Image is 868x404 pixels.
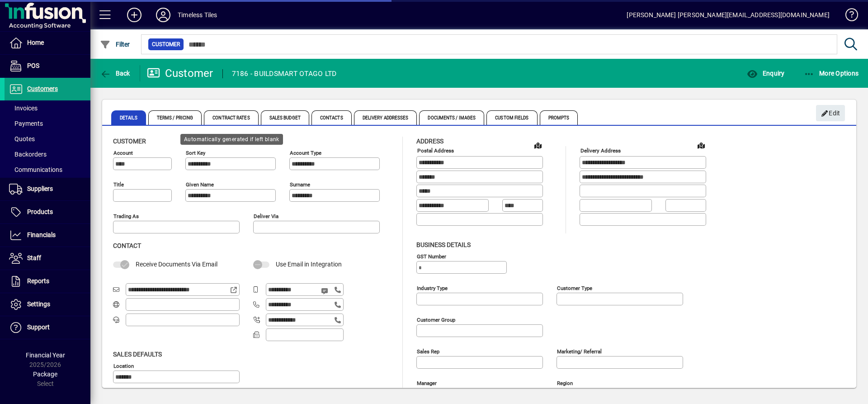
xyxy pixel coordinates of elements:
[149,7,178,23] button: Profile
[276,261,342,268] span: Use Email in Integration
[113,351,162,358] span: Sales defaults
[315,280,336,302] button: Send SMS
[747,70,784,77] span: Enquiry
[9,151,47,158] span: Backorders
[5,116,90,131] a: Payments
[9,120,43,127] span: Payments
[98,65,132,81] button: Back
[186,181,214,188] mat-label: Given name
[417,348,439,354] mat-label: Sales rep
[5,55,90,77] a: POS
[113,138,146,145] span: Customer
[27,85,58,92] span: Customers
[178,8,217,22] div: Timeless Tiles
[5,147,90,162] a: Backorders
[27,39,44,46] span: Home
[26,352,65,359] span: Financial Year
[417,316,455,323] mat-label: Customer group
[5,131,90,147] a: Quotes
[113,242,141,249] span: Contact
[416,138,443,145] span: Address
[9,166,62,173] span: Communications
[839,2,857,31] a: Knowledge Base
[254,213,278,219] mat-label: Deliver via
[5,201,90,223] a: Products
[27,62,39,69] span: POS
[27,231,56,238] span: Financials
[419,110,484,125] span: Documents / Images
[745,65,787,81] button: Enquiry
[417,253,446,259] mat-label: GST Number
[98,36,132,52] button: Filter
[540,110,578,125] span: Prompts
[354,110,417,125] span: Delivery Addresses
[100,70,130,77] span: Back
[27,277,49,285] span: Reports
[5,100,90,116] a: Invoices
[27,208,53,215] span: Products
[147,66,213,81] div: Customer
[416,241,471,248] span: Business details
[816,105,845,121] button: Edit
[417,285,448,291] mat-label: Industry type
[5,224,90,247] a: Financials
[531,138,545,152] a: View on map
[821,106,840,121] span: Edit
[27,185,53,192] span: Suppliers
[486,110,537,125] span: Custom Fields
[9,105,38,112] span: Invoices
[5,247,90,270] a: Staff
[5,270,90,293] a: Reports
[290,181,310,188] mat-label: Surname
[694,138,708,152] a: View on map
[5,316,90,339] a: Support
[627,8,830,22] div: [PERSON_NAME] [PERSON_NAME][EMAIL_ADDRESS][DOMAIN_NAME]
[148,110,202,125] span: Terms / Pricing
[5,293,90,316] a: Settings
[261,110,309,125] span: Sales Budget
[804,70,859,77] span: More Options
[113,213,139,219] mat-label: Trading as
[27,323,50,331] span: Support
[802,65,861,81] button: More Options
[113,150,133,156] mat-label: Account
[90,65,140,81] app-page-header-button: Back
[290,150,321,156] mat-label: Account Type
[186,150,205,156] mat-label: Sort key
[5,178,90,200] a: Suppliers
[113,181,124,188] mat-label: Title
[5,162,90,177] a: Communications
[232,67,337,81] div: 7186 - BUILDSMART OTAGO LTD
[311,110,352,125] span: Contacts
[111,110,146,125] span: Details
[5,32,90,54] a: Home
[33,371,57,378] span: Package
[113,362,134,369] mat-label: Location
[136,261,217,268] span: Receive Documents Via Email
[27,300,50,308] span: Settings
[417,380,437,386] mat-label: Manager
[152,40,180,49] span: Customer
[557,285,592,291] mat-label: Customer type
[204,110,258,125] span: Contract Rates
[9,135,35,143] span: Quotes
[100,41,130,48] span: Filter
[557,348,602,354] mat-label: Marketing/ Referral
[120,7,149,23] button: Add
[557,380,573,386] mat-label: Region
[27,254,41,261] span: Staff
[180,134,283,145] div: Automatically generated if left blank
